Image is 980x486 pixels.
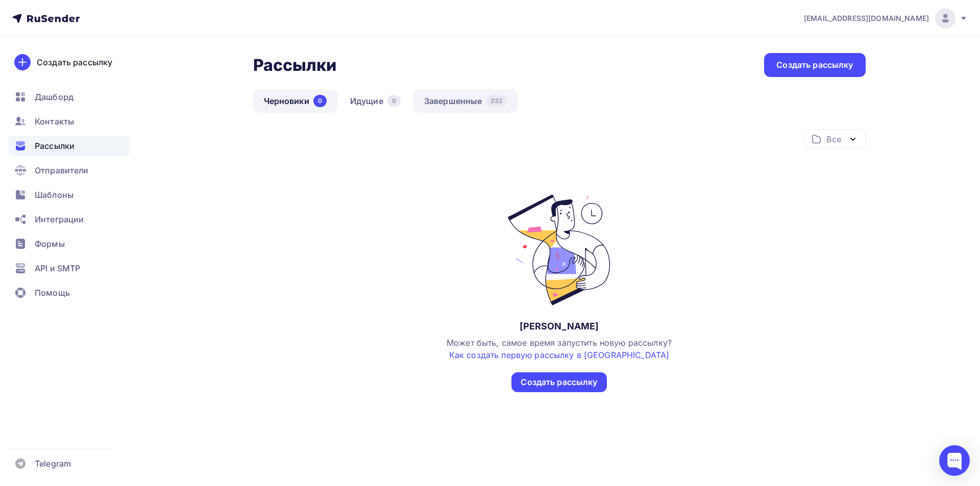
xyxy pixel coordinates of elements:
[804,13,929,23] span: [EMAIL_ADDRESS][DOMAIN_NAME]
[37,56,112,68] div: Создать рассылку
[253,55,337,75] h2: Рассылки
[776,59,853,71] div: Создать рассылку
[8,160,130,181] a: Отправители
[35,189,73,201] span: Шаблоны
[520,320,599,332] div: [PERSON_NAME]
[8,136,130,156] a: Рассылки
[253,89,337,113] a: Черновики0
[35,457,71,470] span: Telegram
[35,164,89,176] span: Отправители
[804,129,866,149] button: Все
[35,91,73,103] span: Дашборд
[804,8,968,29] a: [EMAIL_ADDRESS][DOMAIN_NAME]
[35,287,70,299] span: Помощь
[8,111,130,132] a: Контакты
[8,87,130,107] a: Дашборд
[35,262,80,274] span: API и SMTP
[8,234,130,254] a: Формы
[449,350,670,360] a: Как создать первую рассылку в [GEOGRAPHIC_DATA]
[447,338,672,360] span: Может быть, самое время запустить новую рассылку?
[413,89,518,113] a: Завершенные232
[521,376,597,388] div: Создать рассылку
[313,95,327,107] div: 0
[486,95,506,107] div: 232
[35,238,65,250] span: Формы
[35,115,74,127] span: Контакты
[35,213,84,225] span: Интеграции
[8,185,130,205] a: Шаблоны
[387,95,401,107] div: 0
[35,140,75,152] span: Рассылки
[826,133,841,145] div: Все
[339,89,411,113] a: Идущие0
